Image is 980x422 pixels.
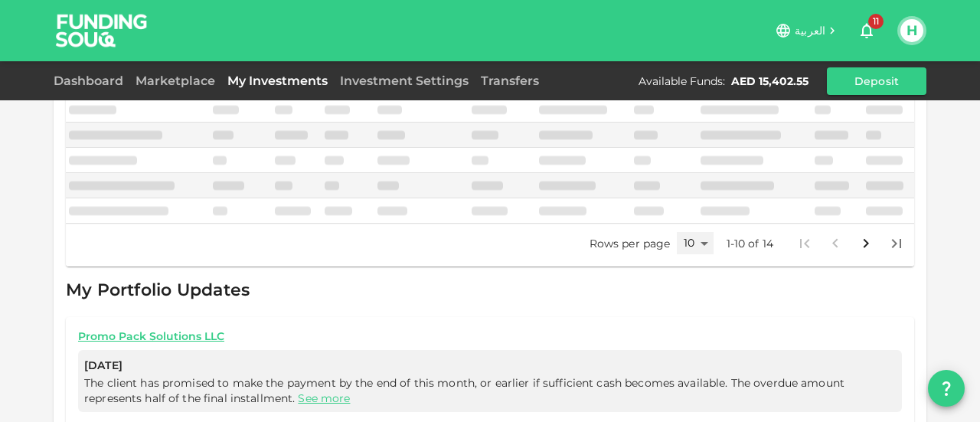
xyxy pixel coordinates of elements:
span: My Portfolio Updates [66,280,250,300]
div: Available Funds : [639,74,725,89]
div: AED 15,402.55 [731,74,808,89]
span: 11 [868,14,884,29]
p: Rows per page [590,236,671,251]
a: Transfers [475,74,545,88]
p: 1-10 of 14 [727,236,774,251]
button: 11 [851,15,882,46]
a: Marketplace [129,74,221,88]
button: Deposit [827,67,926,95]
div: 10 [677,232,714,254]
span: [DATE] [84,356,896,375]
a: Investment Settings [334,74,475,88]
button: question [928,370,965,407]
button: H [900,19,923,42]
a: Promo Pack Solutions LLC [78,329,902,344]
button: Go to next page [851,228,881,259]
span: The client has promised to make the payment by the end of this month, or earlier if sufficient ca... [84,376,844,405]
button: Go to last page [881,228,912,259]
a: My Investments [221,74,334,88]
a: See more [298,391,350,405]
a: Dashboard [54,74,129,88]
span: العربية [795,24,825,38]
